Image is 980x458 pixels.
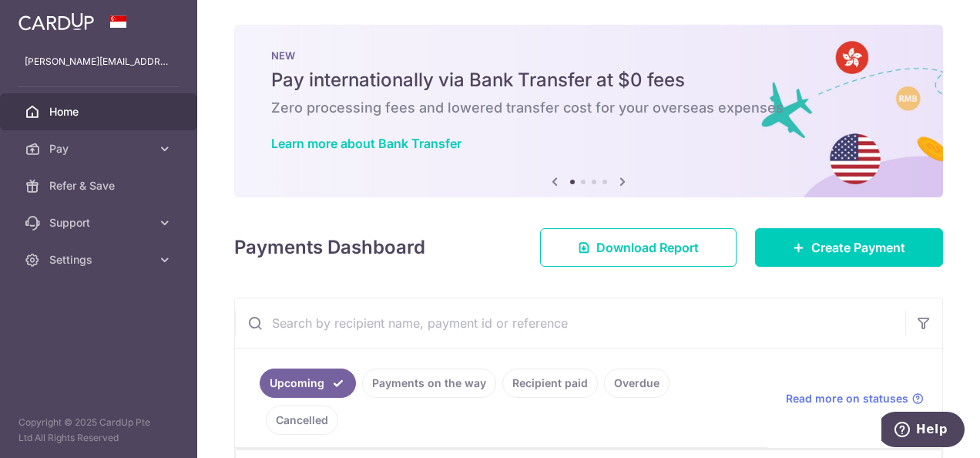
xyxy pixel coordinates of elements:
[271,99,906,117] h6: Zero processing fees and lowered transfer cost for your overseas expenses
[49,178,151,194] span: Refer & Save
[271,68,906,93] h5: Pay internationally via Bank Transfer at $0 fees
[362,369,496,398] a: Payments on the way
[755,228,943,267] a: Create Payment
[49,141,151,157] span: Pay
[260,369,356,398] a: Upcoming
[502,369,598,398] a: Recipient paid
[540,228,737,267] a: Download Report
[596,238,699,257] span: Download Report
[271,136,461,151] a: Learn more about Bank Transfer
[234,25,943,197] img: Bank transfer banner
[271,49,906,62] p: NEW
[25,54,173,69] p: [PERSON_NAME][EMAIL_ADDRESS][DOMAIN_NAME]
[266,406,338,435] a: Cancelled
[18,12,94,31] img: CardUp
[811,238,905,257] span: Create Payment
[49,252,151,268] span: Settings
[49,215,151,231] span: Support
[49,104,151,120] span: Home
[234,234,425,261] h4: Payments Dashboard
[881,412,965,450] iframe: Opens a widget where you can find more information
[786,391,924,406] a: Read more on statuses
[235,298,905,348] input: Search by recipient name, payment id or reference
[786,391,908,406] span: Read more on statuses
[604,369,670,398] a: Overdue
